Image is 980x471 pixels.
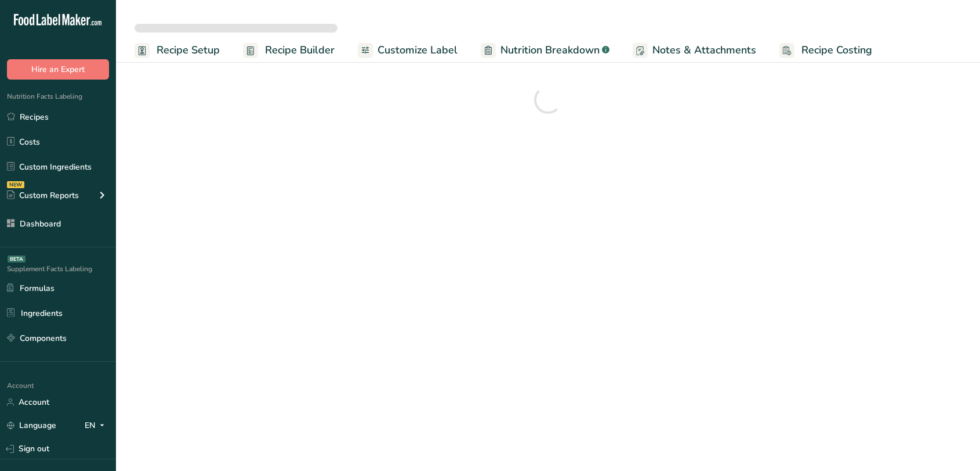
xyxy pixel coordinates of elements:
div: BETA [8,256,26,263]
a: Language [7,415,56,436]
span: Customize Label [378,42,458,58]
button: Hire an Expert [7,59,109,80]
a: Recipe Setup [135,37,220,63]
a: Nutrition Breakdown [481,37,609,63]
a: Recipe Costing [779,37,872,63]
a: Customize Label [358,37,458,63]
span: Nutrition Breakdown [500,42,600,58]
a: Notes & Attachments [633,37,756,63]
div: Custom Reports [7,189,79,202]
div: NEW [7,181,24,188]
div: EN [85,419,109,433]
a: Recipe Builder [243,37,335,63]
span: Recipe Setup [157,42,220,58]
span: Recipe Costing [801,42,872,58]
span: Recipe Builder [265,42,335,58]
span: Notes & Attachments [652,42,756,58]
